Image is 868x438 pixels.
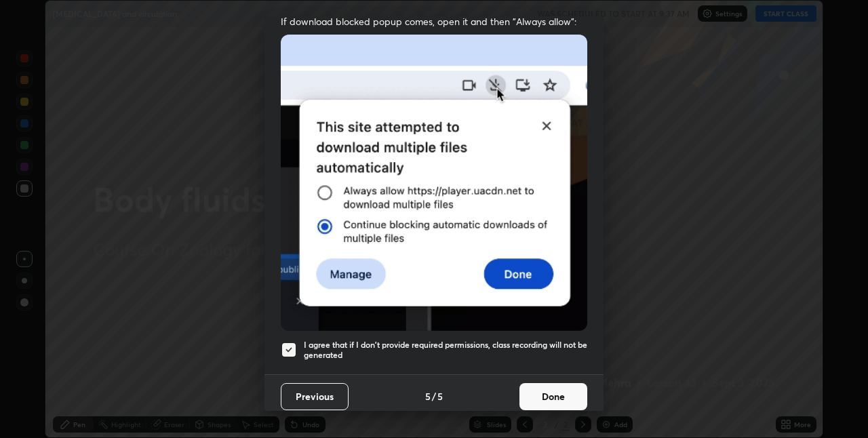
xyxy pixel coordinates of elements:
h4: 5 [425,389,431,403]
button: Done [519,383,587,410]
h5: I agree that if I don't provide required permissions, class recording will not be generated [304,340,587,361]
img: downloads-permission-blocked.gif [281,35,587,331]
h4: 5 [437,389,443,403]
button: Previous [281,383,349,410]
h4: / [432,389,436,403]
span: If download blocked popup comes, open it and then "Always allow": [281,15,587,28]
